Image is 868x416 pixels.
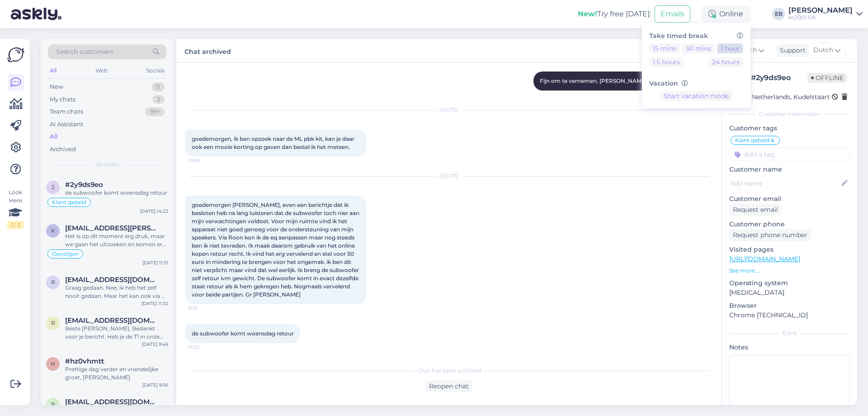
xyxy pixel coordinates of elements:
[185,172,712,180] div: [DATE]
[425,380,472,392] div: Reopen chat
[717,43,743,53] button: 1 hour
[192,201,361,298] span: goedemorgen [PERSON_NAME], even een berichtje dat ik besloten heb na lang luisteren dat de subwoo...
[788,7,853,14] div: [PERSON_NAME]
[7,188,24,229] div: Look Here
[578,10,597,18] b: New!
[7,221,24,229] div: 2 / 3
[729,267,850,275] p: See more ...
[578,9,651,19] div: Try free [DATE]:
[729,220,850,229] p: Customer phone
[65,357,104,365] span: #hz0vhmtt
[708,57,743,67] button: 24 hours
[729,165,850,174] p: Customer name
[65,398,159,406] span: ron.van.houten64@gmail.com
[142,341,168,348] div: [DATE] 9:46
[7,46,24,63] img: Askly Logo
[52,184,55,191] span: 2
[729,148,850,161] input: Add a tag
[188,157,222,164] span: 10:58
[729,245,850,254] p: Visited pages
[140,208,168,215] div: [DATE] 14:22
[701,6,750,22] div: Online
[65,232,168,249] div: Het is op dit moment erg druk, maar we gaan het uitzoeken en komen er bij je op terug.
[729,124,850,133] p: Customer tags
[807,73,847,83] span: Offline
[729,110,850,118] div: Customer information
[729,301,850,311] p: Browser
[682,43,715,53] button: 30 mins
[729,204,782,216] div: Request email
[56,47,113,57] span: Search customers
[776,46,806,55] div: Support
[65,189,168,197] div: de subwoofer komt woensdag retour
[188,305,222,311] span: 11:16
[65,365,168,382] div: Prettige dag verder en vriendelijke groet, [PERSON_NAME]
[65,284,168,300] div: Graag gedaan. Nee, ik heb het zelf nooit gedaan. Maar het kan ook via de technsiche dienst, dan z...
[729,229,811,241] div: Request phone number
[813,45,833,55] span: Dutch
[65,316,159,325] span: rafaellravanelli@gmail.com
[51,360,55,367] span: h
[50,120,83,129] div: AI Assistant
[52,251,79,257] span: Opvolgen
[660,91,732,101] button: Start vacation mode
[649,43,680,53] button: 15 mins
[788,7,863,21] a: [PERSON_NAME]HOBO hifi
[732,92,830,102] div: The Netherlands, Kudelstaart
[65,276,159,284] span: randyvanschaijk@gmail.com
[729,343,850,352] p: Notes
[50,145,76,154] div: Archived
[142,259,168,266] div: [DATE] 11:51
[655,5,690,23] button: Emails
[50,95,75,104] div: My chats
[96,161,119,169] span: All chats
[751,72,807,83] div: # 2y9ds9eo
[65,224,159,232] span: kacper.gorski@hotmail.co.uk
[772,8,785,20] div: EB
[188,344,222,350] span: 14:22
[65,325,168,341] div: Beste [PERSON_NAME], Bedankt voor je bericht. Heb je de T1 in onze winkel gekocht? Neem dan even ...
[729,278,850,288] p: Operating system
[151,82,165,91] div: 0
[192,135,356,150] span: goedemorgen, ik ben opzoek naar de ML pbk kit, kan je daar ook een mooie korting op geven dan bes...
[649,32,743,40] h6: Take timed break
[729,288,850,297] p: [MEDICAL_DATA]
[788,14,853,21] div: HOBO hifi
[48,65,58,77] div: All
[649,80,743,87] h6: Vacation
[51,227,55,234] span: k
[94,65,109,77] div: Web
[50,132,58,141] div: All
[730,178,840,188] input: Add name
[729,311,850,320] p: Chrome [TECHNICAL_ID]
[729,194,850,204] p: Customer email
[735,138,769,143] span: Klant gebeld
[51,279,55,286] span: r
[192,330,294,337] span: de subwoofer komt woensdag retour
[649,57,684,67] button: 1.5 hours
[184,44,231,57] label: Chat archived
[51,401,55,408] span: r
[52,200,86,205] span: Klant gebeld
[540,77,706,84] span: Fijn om te vernemen, [PERSON_NAME]! Veel plezier gewenst!
[729,255,800,263] a: [URL][DOMAIN_NAME]
[142,382,168,388] div: [DATE] 9:36
[417,367,481,375] span: Chat has been archived
[145,107,165,116] div: 99+
[51,320,55,326] span: r
[729,329,850,337] div: Extra
[142,300,168,307] div: [DATE] 11:32
[185,106,712,114] div: [DATE]
[50,82,63,91] div: New
[50,107,83,116] div: Team chats
[65,181,103,189] span: #2y9ds9eo
[152,95,165,104] div: 2
[144,65,166,77] div: Socials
